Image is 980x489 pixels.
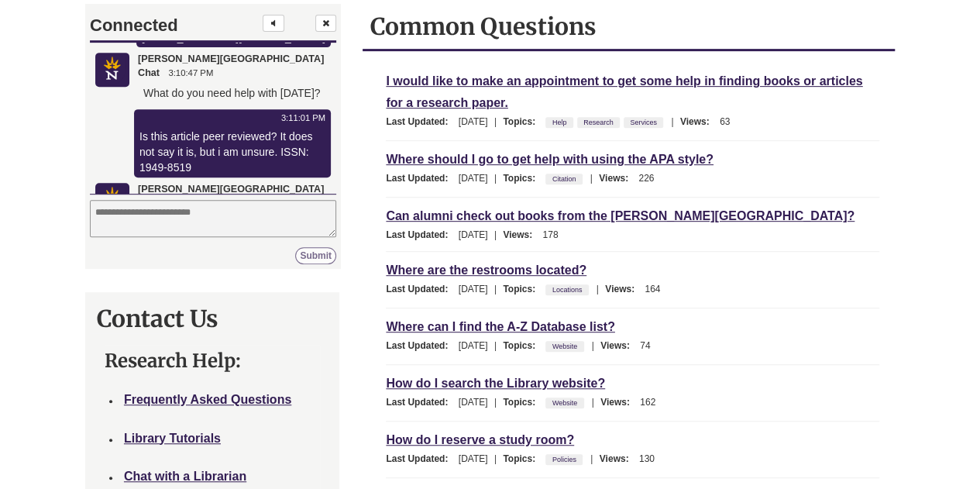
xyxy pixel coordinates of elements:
[386,318,614,336] a: Where can I find the A-Z Database list?
[386,229,456,240] span: Last Updated:
[503,116,543,127] span: Topics:
[545,173,586,184] ul: Topics:
[459,116,488,127] span: [DATE]
[503,397,543,408] span: Topics:
[53,124,239,170] div: Is this article peer reviewed? It does not say it is, but i am unsure. ISSN: 1949-8519
[640,340,650,351] span: 74
[605,284,642,294] span: Views:
[581,114,616,131] a: Research
[503,453,543,464] span: Topics:
[550,170,579,188] a: Citation
[720,116,730,127] span: 63
[680,116,717,127] span: Views:
[545,397,587,408] ul: Topics:
[386,374,605,392] a: How do I search the Library website?
[209,243,250,260] button: Submit
[503,284,543,294] span: Topics:
[490,340,500,351] span: |
[124,393,291,406] a: Frequently Asked Questions
[600,397,638,408] span: Views:
[105,349,241,373] strong: Research Help:
[645,284,660,294] span: 164
[542,229,558,240] span: 178
[545,340,587,351] ul: Topics:
[503,340,543,351] span: Topics:
[386,150,714,168] a: Where should I go to get help with using the APA style?
[593,284,603,294] span: |
[490,229,500,240] span: |
[550,114,569,131] a: Help
[177,10,198,27] button: Sound is Off (click to toggle)
[386,397,456,408] span: Last Updated:
[53,107,239,119] time: 3:11:01 PM
[386,207,854,225] a: Can alumni check out books from the [PERSON_NAME][GEOGRAPHIC_DATA]?
[229,10,250,27] button: End Chat
[503,229,540,240] span: Views:
[97,304,328,333] h2: Contact Us
[86,5,340,268] iframe: Chat Widget
[108,10,250,27] div: Chat actions
[640,397,655,408] span: 162
[4,195,250,232] textarea: Your message
[639,453,655,464] span: 130
[52,48,245,76] div: [PERSON_NAME][GEOGRAPHIC_DATA] Chat
[600,453,637,464] span: Views:
[85,4,339,269] div: Chat Widget
[459,397,488,408] span: [DATE]
[386,453,456,464] span: Last Updated:
[628,114,659,131] a: Services
[386,431,574,449] a: How do I reserve a study room?
[386,261,586,279] a: Where are the restrooms located?
[459,173,488,184] span: [DATE]
[386,116,456,127] span: Last Updated:
[490,116,500,127] span: |
[545,284,592,294] ul: Topics:
[124,432,221,445] a: Library Tutorials
[638,173,654,184] span: 226
[490,397,500,408] span: |
[52,178,245,206] div: [PERSON_NAME][GEOGRAPHIC_DATA] Chat
[600,340,638,351] span: Views:
[459,284,488,294] span: [DATE]
[52,81,245,99] div: What do you need help with [DATE]?
[550,281,585,298] a: Locations
[490,284,500,294] span: |
[599,173,636,184] span: Views:
[503,173,543,184] span: Topics:
[386,340,456,351] span: Last Updated:
[459,340,488,351] span: [DATE]
[586,173,597,184] span: |
[386,173,456,184] span: Last Updated:
[490,453,500,464] span: |
[124,470,246,483] a: Chat with a Librarian
[667,116,677,127] span: |
[4,38,250,189] div: Chat Log
[545,453,586,464] ul: Topics:
[586,453,597,464] span: |
[588,340,598,351] span: |
[11,50,42,81] img: Berntsen Library Chat
[386,284,456,294] span: Last Updated:
[11,180,42,211] img: Berntsen Library Chat
[545,116,667,127] ul: Topics:
[82,62,127,74] time: 3:10:47 PM
[588,397,598,408] span: |
[386,72,862,112] a: I would like to make an appointment to get some help in finding books or articles for a research ...
[459,229,488,240] span: [DATE]
[550,451,579,468] a: Policies
[370,12,887,41] h2: Common Questions
[550,338,579,355] a: Website
[459,453,488,464] span: [DATE]
[550,394,579,412] a: Website
[490,173,500,184] span: |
